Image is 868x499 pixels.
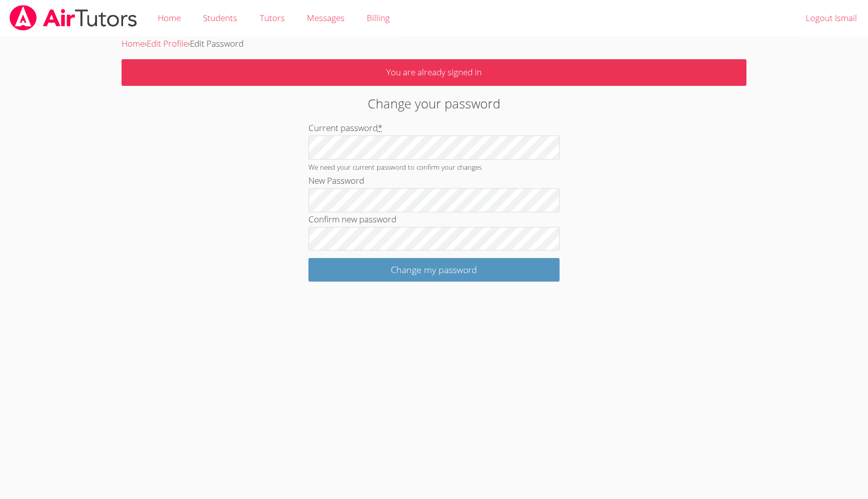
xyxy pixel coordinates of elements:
[190,38,244,49] span: Edit Password
[308,162,482,172] small: We need your current password to confirm your changes
[308,175,364,186] label: New Password
[9,5,138,31] img: airtutors_banner-c4298cdbf04f3fff15de1276eac7730deb9818008684d7c2e4769d2f7ddbe033.png
[308,213,396,225] label: Confirm new password
[378,122,382,134] abbr: required
[308,258,560,282] input: Change my password
[199,94,668,113] h2: Change your password
[147,38,188,49] a: Edit Profile
[122,37,746,51] div: › ›
[122,38,145,49] a: Home
[307,12,345,24] span: Messages
[308,122,382,134] label: Current password
[122,59,746,86] p: You are already signed in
